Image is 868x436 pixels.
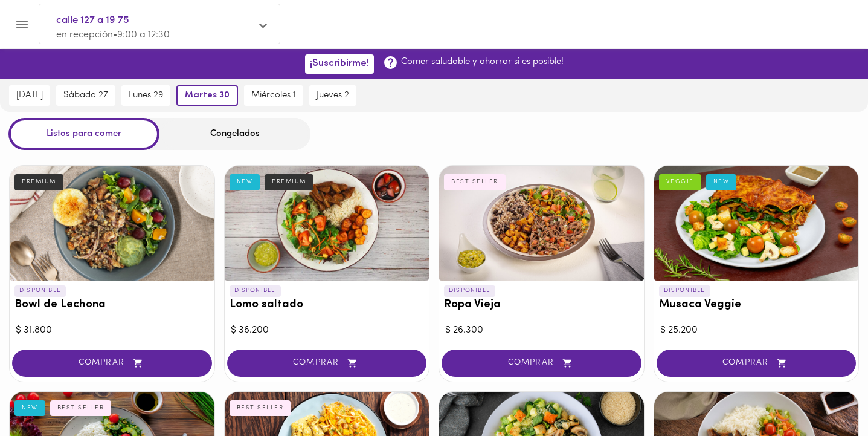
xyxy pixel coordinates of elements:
[309,85,356,106] button: jueves 2
[457,358,626,368] span: COMPRAR
[230,400,291,416] div: BEST SELLER
[706,174,737,190] div: NEW
[444,174,506,190] div: BEST SELLER
[230,285,281,296] p: DISPONIBLE
[444,299,639,311] h3: Ropa Vieja
[56,85,115,106] button: sábado 27
[672,358,841,368] span: COMPRAR
[56,13,251,28] span: calle 127 a 19 75
[310,58,369,70] span: ¡Suscribirme!
[225,166,429,281] div: Lomo saltado
[50,400,112,416] div: BEST SELLER
[121,85,170,106] button: lunes 29
[251,90,296,101] span: miércoles 1
[401,56,564,68] p: Comer saludable y ahorrar si es posible!
[442,350,641,377] button: COMPRAR
[176,85,238,106] button: martes 30
[305,54,374,73] button: ¡Suscribirme!
[10,166,214,281] div: Bowl de Lechona
[56,30,170,40] span: en recepción • 9:00 a 12:30
[439,166,644,281] div: Ropa Vieja
[265,174,313,190] div: PREMIUM
[63,90,108,101] span: sábado 27
[242,358,412,368] span: COMPRAR
[230,174,260,190] div: NEW
[444,285,495,296] p: DISPONIBLE
[8,118,159,150] div: Listos para comer
[9,85,50,106] button: [DATE]
[659,174,701,190] div: VEGGIE
[317,90,349,101] span: jueves 2
[660,324,853,337] div: $ 25.200
[445,324,638,337] div: $ 26.300
[798,366,856,424] iframe: Messagebird Livechat Widget
[16,324,208,337] div: $ 31.800
[7,10,37,39] button: Menu
[12,350,212,377] button: COMPRAR
[659,299,854,311] h3: Musaca Veggie
[657,350,857,377] button: COMPRAR
[27,358,197,368] span: COMPRAR
[14,285,66,296] p: DISPONIBLE
[659,285,710,296] p: DISPONIBLE
[654,166,859,281] div: Musaca Veggie
[159,118,310,150] div: Congelados
[227,350,427,377] button: COMPRAR
[185,90,230,101] span: martes 30
[14,299,210,311] h3: Bowl de Lechona
[14,400,45,416] div: NEW
[230,299,425,311] h3: Lomo saltado
[129,90,163,101] span: lunes 29
[231,324,423,337] div: $ 36.200
[16,90,43,101] span: [DATE]
[244,85,303,106] button: miércoles 1
[14,174,63,190] div: PREMIUM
